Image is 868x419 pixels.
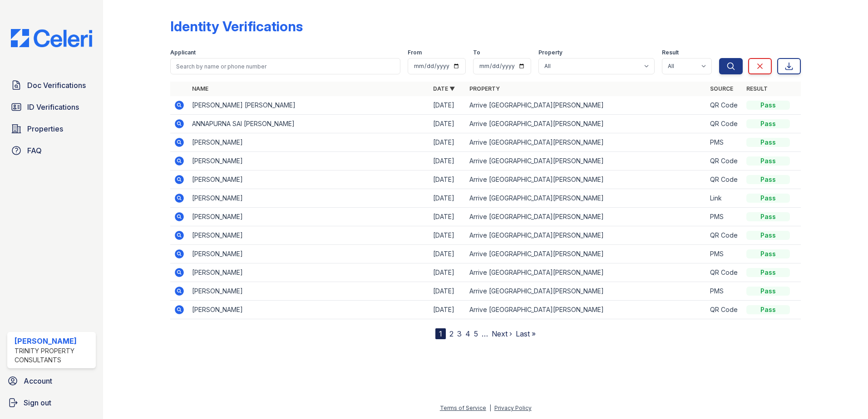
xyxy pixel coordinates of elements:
[746,85,768,92] a: Result
[429,282,466,301] td: [DATE]
[188,152,429,171] td: [PERSON_NAME]
[449,329,454,338] a: 2
[4,372,99,390] a: Account
[24,397,51,408] span: Sign out
[170,58,400,74] input: Search by name or phone number
[188,171,429,189] td: [PERSON_NAME]
[466,226,707,245] td: Arrive [GEOGRAPHIC_DATA][PERSON_NAME]
[706,189,743,208] td: Link
[466,133,707,152] td: Arrive [GEOGRAPHIC_DATA][PERSON_NAME]
[746,249,790,258] div: Pass
[706,263,743,282] td: QR Code
[469,85,500,92] a: Property
[706,208,743,226] td: PMS
[489,404,491,411] div: |
[429,96,466,115] td: [DATE]
[710,85,733,92] a: Source
[746,287,790,296] div: Pass
[4,394,99,412] a: Sign out
[457,329,462,338] a: 3
[440,404,486,411] a: Terms of Service
[473,49,480,56] label: To
[494,404,532,411] a: Privacy Policy
[27,80,86,91] span: Doc Verifications
[15,336,92,346] div: [PERSON_NAME]
[466,208,707,226] td: Arrive [GEOGRAPHIC_DATA][PERSON_NAME]
[429,263,466,282] td: [DATE]
[746,212,790,221] div: Pass
[15,346,92,365] div: Trinity Property Consultants
[4,29,99,47] img: CE_Logo_Blue-a8612792a0a2168367f1c8372b55b34899dd931a85d93a1a3d3e32e68fde9ad4.png
[435,328,446,339] div: 1
[24,375,52,386] span: Account
[429,133,466,152] td: [DATE]
[482,328,488,339] span: …
[433,85,455,92] a: Date ▼
[466,245,707,263] td: Arrive [GEOGRAPHIC_DATA][PERSON_NAME]
[466,282,707,301] td: Arrive [GEOGRAPHIC_DATA][PERSON_NAME]
[429,208,466,226] td: [DATE]
[7,141,96,160] a: FAQ
[746,194,790,203] div: Pass
[429,301,466,319] td: [DATE]
[706,152,743,171] td: QR Code
[746,268,790,277] div: Pass
[466,189,707,208] td: Arrive [GEOGRAPHIC_DATA][PERSON_NAME]
[746,101,790,110] div: Pass
[746,156,790,166] div: Pass
[27,145,42,156] span: FAQ
[192,85,208,92] a: Name
[474,329,478,338] a: 5
[662,49,679,56] label: Result
[746,175,790,184] div: Pass
[170,18,303,34] div: Identity Verifications
[429,245,466,263] td: [DATE]
[746,119,790,128] div: Pass
[188,133,429,152] td: [PERSON_NAME]
[466,152,707,171] td: Arrive [GEOGRAPHIC_DATA][PERSON_NAME]
[429,189,466,208] td: [DATE]
[465,329,470,338] a: 4
[188,245,429,263] td: [PERSON_NAME]
[706,171,743,189] td: QR Code
[746,231,790,240] div: Pass
[706,96,743,115] td: QR Code
[429,171,466,189] td: [DATE]
[188,263,429,282] td: [PERSON_NAME]
[466,171,707,189] td: Arrive [GEOGRAPHIC_DATA][PERSON_NAME]
[746,138,790,147] div: Pass
[492,329,512,338] a: Next ›
[7,120,96,138] a: Properties
[466,263,707,282] td: Arrive [GEOGRAPHIC_DATA][PERSON_NAME]
[706,245,743,263] td: PMS
[429,115,466,133] td: [DATE]
[7,76,96,94] a: Doc Verifications
[188,208,429,226] td: [PERSON_NAME]
[188,282,429,301] td: [PERSON_NAME]
[188,189,429,208] td: [PERSON_NAME]
[466,301,707,319] td: Arrive [GEOGRAPHIC_DATA][PERSON_NAME]
[706,282,743,301] td: PMS
[188,301,429,319] td: [PERSON_NAME]
[746,305,790,314] div: Pass
[706,226,743,245] td: QR Code
[706,115,743,133] td: QR Code
[706,133,743,152] td: PMS
[170,49,196,56] label: Applicant
[27,102,79,112] span: ID Verifications
[7,98,96,116] a: ID Verifications
[516,329,536,338] a: Last »
[706,301,743,319] td: QR Code
[27,123,63,134] span: Properties
[538,49,562,56] label: Property
[188,96,429,115] td: [PERSON_NAME] [PERSON_NAME]
[429,152,466,171] td: [DATE]
[466,115,707,133] td: Arrive [GEOGRAPHIC_DATA][PERSON_NAME]
[408,49,422,56] label: From
[466,96,707,115] td: Arrive [GEOGRAPHIC_DATA][PERSON_NAME]
[429,226,466,245] td: [DATE]
[188,226,429,245] td: [PERSON_NAME]
[188,115,429,133] td: ANNAPURNA SAI [PERSON_NAME]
